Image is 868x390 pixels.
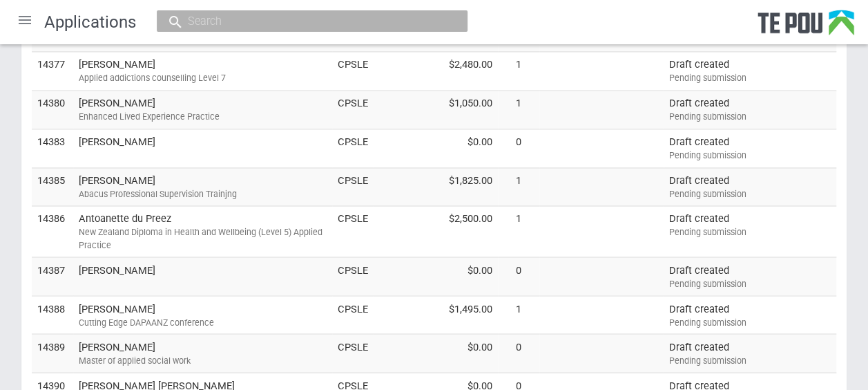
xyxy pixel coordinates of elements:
td: $2,500.00 [374,206,498,257]
div: Pending submission [669,188,831,201]
div: Pending submission [669,277,831,290]
td: 14377 [32,52,73,91]
td: $1,050.00 [374,91,498,129]
td: CPSLE [332,257,374,295]
td: CPSLE [332,129,374,167]
td: 0 [498,334,539,373]
td: 14385 [32,167,73,206]
td: $0.00 [374,129,498,167]
td: Draft created [664,52,836,91]
td: 1 [498,295,539,334]
td: 0 [498,129,539,167]
td: CPSLE [332,91,374,129]
td: 14389 [32,334,73,373]
td: [PERSON_NAME] [73,167,332,206]
td: 14387 [32,257,73,295]
td: Draft created [664,167,836,206]
td: [PERSON_NAME] [73,129,332,167]
td: 14380 [32,91,73,129]
td: CPSLE [332,206,374,257]
td: CPSLE [332,52,374,91]
td: [PERSON_NAME] [73,52,332,91]
td: 1 [498,206,539,257]
div: Pending submission [669,111,831,123]
td: $2,480.00 [374,52,498,91]
div: Pending submission [669,354,831,366]
td: [PERSON_NAME] [73,91,332,129]
td: 1 [498,167,539,206]
td: CPSLE [332,167,374,206]
td: [PERSON_NAME] [73,257,332,295]
div: Pending submission [669,316,831,328]
div: Abacus Professional Supervision Trainjng [79,188,327,201]
div: Pending submission [669,226,831,239]
div: Master of applied social work [79,354,327,366]
td: [PERSON_NAME] [73,334,332,373]
td: 14383 [32,129,73,167]
td: Draft created [664,257,836,295]
td: CPSLE [332,334,374,373]
td: 14386 [32,206,73,257]
td: $1,825.00 [374,167,498,206]
td: 1 [498,91,539,129]
td: Draft created [664,206,836,257]
div: Pending submission [669,149,831,162]
div: Pending submission [669,72,831,84]
td: Draft created [664,295,836,334]
div: New Zealand Diploma in Health and Wellbeing (Level 5) Applied Practice [79,226,327,251]
td: Draft created [664,129,836,167]
td: CPSLE [332,295,374,334]
div: Cutting Edge DAPAANZ conference [79,316,327,328]
div: Enhanced Lived Experience Practice [79,111,327,123]
td: Draft created [664,334,836,373]
td: $1,495.00 [374,295,498,334]
div: Applied addictions counselling Level 7 [79,72,327,84]
td: [PERSON_NAME] [73,295,332,334]
td: Draft created [664,91,836,129]
td: $0.00 [374,257,498,295]
td: 14388 [32,295,73,334]
input: Search [184,14,427,28]
td: 1 [498,52,539,91]
td: 0 [498,257,539,295]
td: Antoanette du Preez [73,206,332,257]
td: $0.00 [374,334,498,373]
